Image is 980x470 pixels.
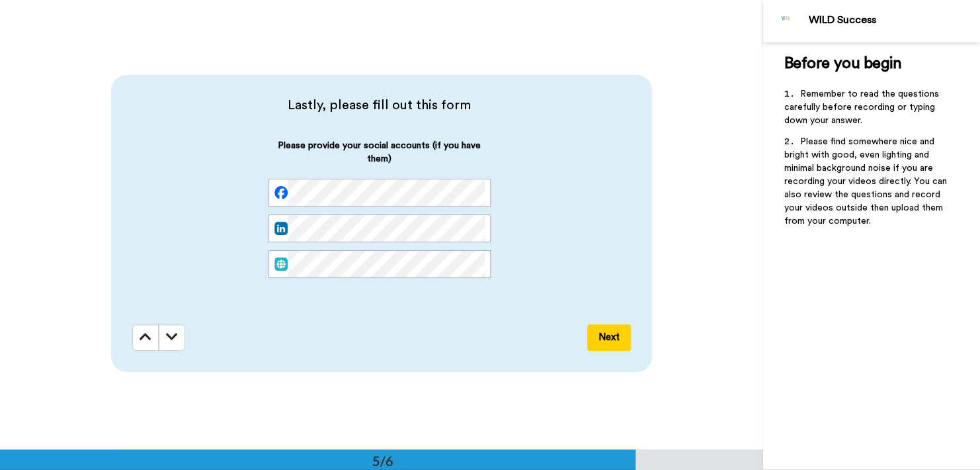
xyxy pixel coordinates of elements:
[274,186,288,199] img: facebook.svg
[809,14,979,26] div: WILD Success
[784,137,950,226] span: Please find somewhere nice and bright with good, even lighting and minimal background noise if yo...
[268,139,491,179] span: Please provide your social accounts (if you have them)
[274,258,288,271] img: web.svg
[351,451,415,470] div: 5/6
[784,89,942,125] span: Remember to read the questions carefully before recording or typing down your answer.
[132,96,627,115] span: Lastly, please fill out this form
[784,56,901,71] span: Before you begin
[274,222,288,235] img: linked-in.png
[587,324,631,351] button: Next
[770,5,802,37] img: Profile Image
